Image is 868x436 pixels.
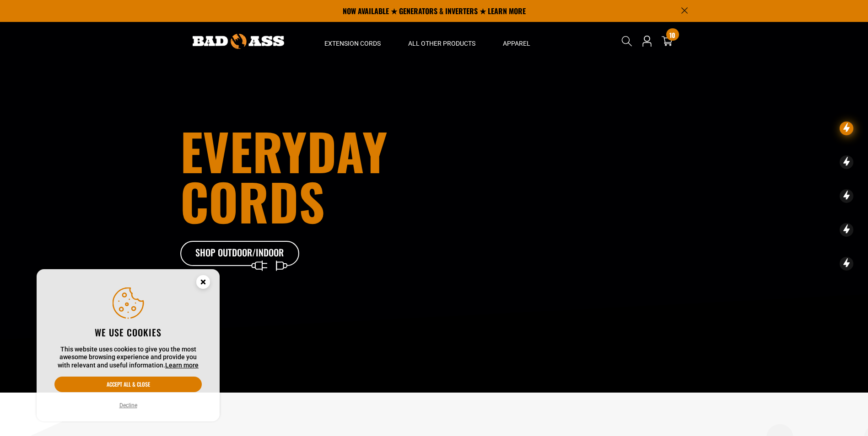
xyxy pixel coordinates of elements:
[408,39,475,48] span: All Other Products
[54,377,202,392] button: Accept all & close
[324,39,381,48] span: Extension Cords
[165,362,199,369] a: Learn more
[503,39,530,48] span: Apparel
[311,22,394,60] summary: Extension Cords
[193,34,284,49] img: Bad Ass Extension Cords
[620,34,634,48] summary: Search
[394,22,489,60] summary: All Other Products
[117,401,140,410] button: Decline
[489,22,544,60] summary: Apparel
[669,32,675,38] span: 10
[37,269,220,422] aside: Cookie Consent
[54,346,202,370] p: This website uses cookies to give you the most awesome browsing experience and provide you with r...
[54,326,202,338] h2: We use cookies
[180,241,299,266] a: Shop Outdoor/Indoor
[180,126,485,226] h1: Everyday cords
